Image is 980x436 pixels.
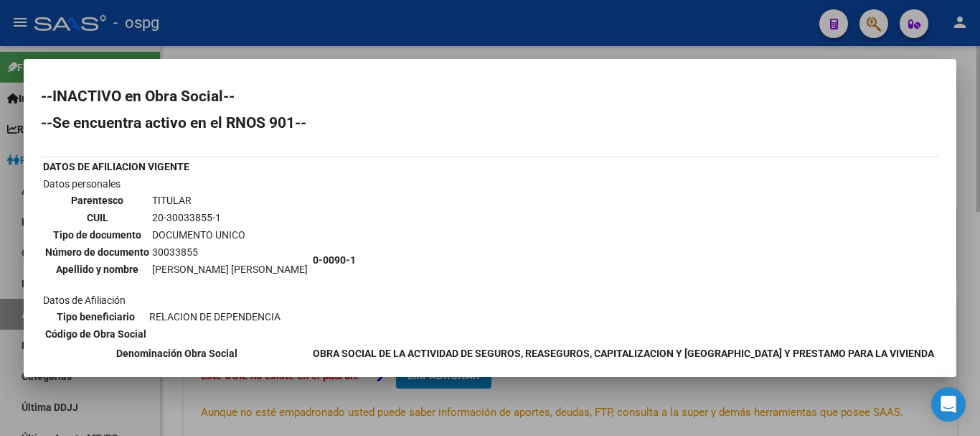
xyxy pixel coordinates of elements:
th: Número de documento [44,244,150,260]
div: Open Intercom Messenger [931,387,966,422]
th: Denominación Obra Social [42,345,311,361]
th: Código de Obra Social [44,326,147,342]
th: Apellido y nombre [44,261,150,277]
td: TITULAR [151,193,308,208]
th: Tipo beneficiario [44,309,147,325]
td: 30033855 [151,244,308,260]
b: DATOS DE AFILIACION VIGENTE [43,161,189,172]
b: 0-0090-1 [313,254,356,266]
td: DOCUMENTO UNICO [151,227,308,243]
td: [PERSON_NAME] [PERSON_NAME] [151,261,308,277]
td: Datos personales Datos de Afiliación [42,176,311,344]
td: 20-30033855-1 [151,210,308,226]
h2: --INACTIVO en Obra Social-- [41,89,939,103]
th: Parentesco [44,193,150,208]
th: Tipo de documento [44,227,150,243]
b: OBRA SOCIAL DE LA ACTIVIDAD DE SEGUROS, REASEGUROS, CAPITALIZACION Y [GEOGRAPHIC_DATA] Y PRESTAMO... [313,348,934,359]
th: CUIL [44,210,150,226]
td: RELACION DE DEPENDENCIA [149,309,281,325]
h2: --Se encuentra activo en el RNOS 901-- [41,116,939,130]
